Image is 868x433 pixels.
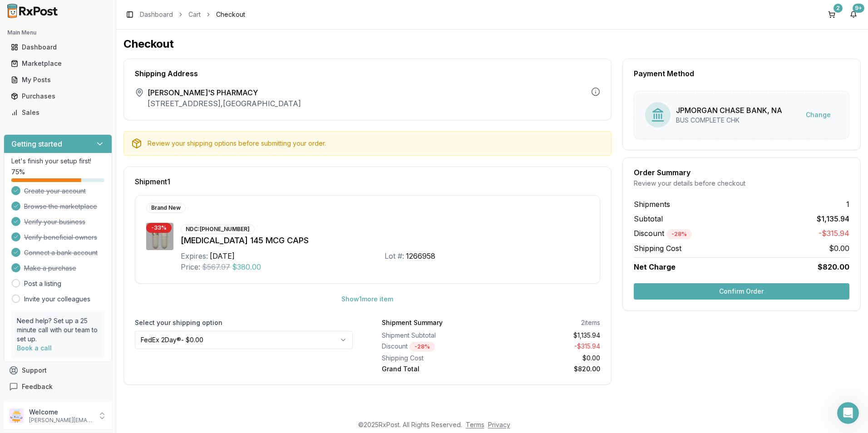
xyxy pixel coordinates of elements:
span: Browse the marketplace [24,202,97,211]
button: Support [4,362,112,379]
h3: Getting started [11,138,62,149]
div: Review your shipping options before submitting your order. [148,139,604,148]
img: Linzess 145 MCG CAPS [146,223,173,250]
div: Purchases [11,92,105,101]
a: My Posts [7,72,108,88]
span: -$315.94 [819,228,849,239]
div: I thought you said [MEDICAL_DATA] [47,115,174,135]
button: 2 [824,7,839,22]
div: 9+ [853,4,864,13]
a: Purchases [7,88,108,104]
a: Book a call [17,344,52,352]
button: Marketplace [4,56,112,71]
div: Paul says… [7,246,174,274]
div: what is the status on my qulipta order [38,23,174,43]
div: Manuel says… [7,49,174,70]
div: NDC: [PHONE_NUMBER] [181,224,255,234]
div: 2 [833,4,843,13]
div: joined the conversation [39,51,155,59]
div: [MEDICAL_DATA] 145 MCG CAPS [181,234,589,247]
h1: Checkout [123,37,861,51]
div: Payment Method [634,70,849,77]
a: Invite your colleagues [24,295,90,304]
span: $567.97 [202,261,230,272]
span: Shipments [634,199,670,210]
button: Emoji picker [14,297,21,305]
a: Dashboard [7,39,108,55]
span: Checkout [216,10,245,19]
button: Change [799,107,838,123]
button: Upload attachment [43,297,50,305]
p: Active in the last 15m [44,11,109,20]
div: perfect. thanks [119,252,167,261]
div: - 28 % [666,229,692,239]
div: Paul says… [7,115,174,136]
p: [STREET_ADDRESS] , [GEOGRAPHIC_DATA] [148,98,301,109]
div: The qulipta order is the one I informed you that they are closed until [DATE] sorry about that [7,70,149,108]
div: Lot #: [385,251,404,261]
span: $1,135.94 [817,213,849,224]
span: Create your account [24,187,86,196]
span: $0.00 [829,243,849,254]
div: perfect. thanks [112,246,174,266]
a: Marketplace [7,55,108,72]
label: Select your shipping option [135,318,353,327]
a: Cart [188,10,201,19]
div: BUS COMPLETE CHK [676,116,782,125]
div: [MEDICAL_DATA] was the one that had label residue but was shipped out [DATE]. [7,172,149,210]
div: - $315.94 [494,342,600,352]
div: Shipment Summary [382,318,443,327]
div: Shipping Address [135,70,600,77]
div: No worries here to help! [7,273,99,293]
iframe: Intercom live chat [837,402,859,424]
span: 75 % [11,167,25,177]
p: Let's finish your setup first! [11,157,104,166]
span: Shipment 1 [135,178,170,185]
div: $820.00 [494,364,600,374]
span: $380.00 [232,261,261,272]
div: For [MEDICAL_DATA] and Nurtec Fedex shows they will be delivered [DATE] [15,216,142,234]
button: Show1more item [334,291,400,307]
span: Connect a bank account [24,248,98,257]
button: Gif picker [29,297,36,305]
div: Manuel says… [7,273,174,313]
div: Shipping Cost [382,354,487,363]
p: Welcome [29,408,92,417]
div: JPMORGAN CHASE BANK, NA [676,105,782,116]
div: Sales [11,108,105,117]
span: Make a purchase [24,264,76,273]
a: Sales [7,104,108,121]
div: 1266958 [406,251,435,261]
div: Grand Total [382,364,487,374]
div: My Posts [11,75,105,84]
div: 2 items [581,318,600,327]
img: RxPost Logo [4,4,62,18]
div: Close [159,4,176,20]
p: Need help? Set up a 25 minute call with our team to set up. [17,316,99,344]
div: I thought you said [MEDICAL_DATA] [54,121,167,130]
div: Manuel says… [7,211,174,246]
span: Shipping Cost [634,243,681,254]
a: Terms [466,421,484,428]
img: Profile image for Manuel [26,5,40,20]
button: Feedback [4,379,112,395]
div: [MEDICAL_DATA] was the one that had label residue but was shipped out [DATE]. [15,177,142,204]
div: - 33 % [146,223,172,233]
div: Order Summary [634,169,849,176]
span: Subtotal [634,213,663,224]
div: [DATE] [210,251,235,261]
img: User avatar [9,408,24,423]
b: [PERSON_NAME] [39,52,90,59]
button: Purchases [4,89,112,103]
div: ok. What about [MEDICAL_DATA] and Nurtec [40,142,167,159]
div: Discount [382,342,487,352]
div: $0.00 [494,354,600,363]
span: 1 [846,199,849,210]
h1: [PERSON_NAME] [44,5,103,11]
button: 9+ [846,7,861,22]
button: Send a message… [156,294,170,308]
div: Manuel says… [7,70,174,115]
span: Net Charge [634,262,676,271]
div: The qulipta order is the one I informed you that they are closed until [DATE] sorry about that [15,76,142,103]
